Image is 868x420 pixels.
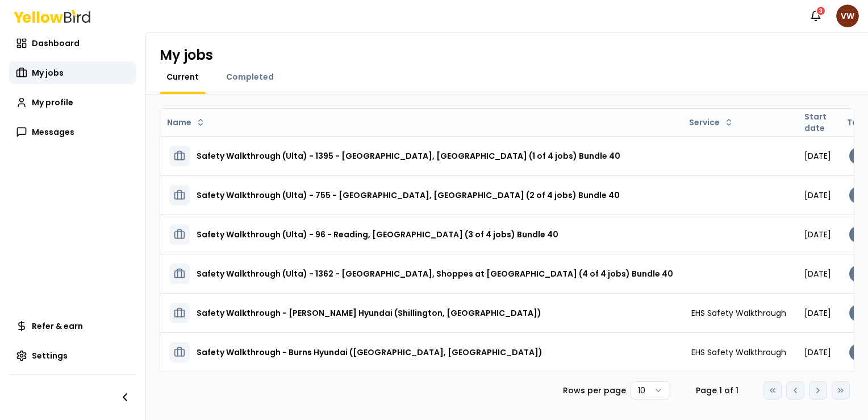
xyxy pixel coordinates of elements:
[804,268,831,279] span: [DATE]
[9,32,136,55] a: Dashboard
[32,320,83,332] span: Refer & earn
[32,126,74,138] span: Messages
[816,6,826,16] div: 3
[32,67,64,79] span: My jobs
[849,187,866,204] div: 0
[167,117,191,128] span: Name
[197,224,558,245] h3: Safety Walkthrough (Ulta) - 96 - Reading, [GEOGRAPHIC_DATA] (3 of 4 jobs) Bundle 40
[689,117,720,128] span: Service
[166,71,199,83] span: Current
[849,304,866,322] div: 0
[197,185,620,205] h3: Safety Walkthrough (Ulta) - 755 - [GEOGRAPHIC_DATA], [GEOGRAPHIC_DATA] (2 of 4 jobs) Bundle 40
[160,46,213,64] h1: My jobs
[849,147,866,164] div: 0
[9,315,136,337] a: Refer & earn
[836,5,859,27] span: VW
[160,71,206,83] a: Current
[9,344,136,367] a: Settings
[804,229,831,240] span: [DATE]
[197,146,620,166] h3: Safety Walkthrough (Ulta) - 1395 - [GEOGRAPHIC_DATA], [GEOGRAPHIC_DATA] (1 of 4 jobs) Bundle 40
[9,91,136,114] a: My profile
[197,263,673,284] h3: Safety Walkthrough (Ulta) - 1362 - [GEOGRAPHIC_DATA], Shoppes at [GEOGRAPHIC_DATA] (4 of 4 jobs) ...
[849,265,866,282] div: 0
[219,71,281,83] a: Completed
[804,307,831,319] span: [DATE]
[32,350,68,361] span: Settings
[9,61,136,84] a: My jobs
[162,113,210,131] button: Name
[9,121,136,143] a: Messages
[804,347,831,358] span: [DATE]
[226,71,274,83] span: Completed
[691,347,786,358] span: EHS Safety Walkthrough
[691,307,786,319] span: EHS Safety Walkthrough
[804,190,831,201] span: [DATE]
[849,226,866,243] div: 0
[685,113,738,131] button: Service
[795,109,840,136] th: Start date
[197,303,541,323] h3: Safety Walkthrough - [PERSON_NAME] Hyundai (Shillington, [GEOGRAPHIC_DATA])
[32,97,73,108] span: My profile
[32,38,80,49] span: Dashboard
[688,385,745,396] div: Page 1 of 1
[804,150,831,162] span: [DATE]
[563,385,626,396] p: Rows per page
[197,342,542,363] h3: Safety Walkthrough - Burns Hyundai ([GEOGRAPHIC_DATA], [GEOGRAPHIC_DATA])
[804,5,827,27] button: 3
[849,344,866,361] div: 0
